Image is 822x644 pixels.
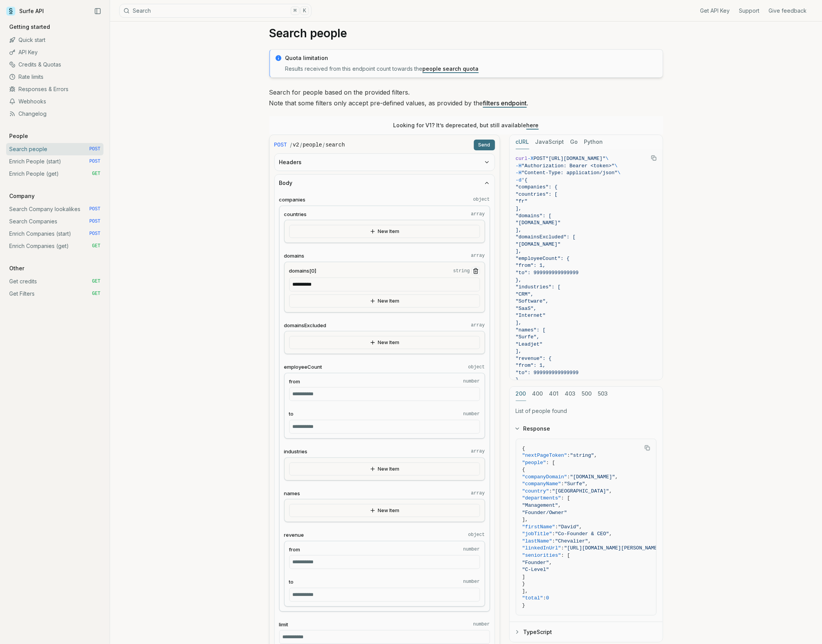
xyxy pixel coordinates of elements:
span: -H [516,163,522,169]
p: Other [6,265,27,272]
a: Enrich People (get) GET [6,168,103,180]
span: "to": 999999999999999 [516,270,579,276]
span: "departments" [522,495,561,501]
div: Response [510,439,663,622]
button: Collapse Sidebar [92,5,103,17]
span: "Chevalier" [555,538,588,544]
a: Webhooks [6,95,103,108]
span: "[DOMAIN_NAME]" [516,241,561,247]
a: here [527,122,539,128]
span: "string" [570,453,594,458]
span: "Founder/Owner" [522,510,567,516]
span: GET [92,278,100,285]
span: } [522,581,525,587]
span: : [561,545,564,551]
p: Results received from this endpoint count towards the [285,65,658,73]
span: : [552,538,555,544]
span: ], [516,227,522,233]
a: Enrich People (start) POST [6,155,103,168]
span: names [284,490,300,497]
span: "SaaS", [516,306,537,311]
button: New Item [289,504,480,517]
span: / [300,141,302,149]
button: Go [570,135,578,149]
span: "Content-Type: application/json" [522,170,618,176]
span: ], [516,320,522,326]
span: "companies": { [516,184,558,190]
a: Give feedback [769,7,807,15]
span: , [615,474,618,480]
span: , [558,503,561,508]
span: : [ [561,552,570,558]
button: 500 [582,387,592,401]
button: Python [584,135,603,149]
span: industries [284,448,308,455]
span: POST [89,158,100,165]
span: POST [534,156,545,161]
span: "names": [ [516,327,546,333]
p: Getting started [6,23,53,31]
span: , [609,531,612,537]
span: "companyDomain" [522,474,567,480]
span: "Surfe", [516,334,540,340]
button: Remove Item [472,267,480,275]
span: POST [89,218,100,225]
a: Enrich Companies (start) POST [6,228,103,240]
span: , [549,560,552,566]
span: : [555,524,558,530]
span: "countries": [ [516,191,558,197]
code: array [471,322,485,328]
a: Responses & Errors [6,83,103,95]
span: "Founder" [522,560,549,566]
span: 0 [546,595,549,601]
a: Enrich Companies (get) GET [6,240,103,252]
button: 200 [516,387,526,401]
button: 503 [598,387,608,401]
span: "industries": [ [516,284,561,290]
a: Quick start [6,34,103,46]
span: from [289,546,300,553]
button: New Item [289,463,480,476]
span: domainsExcluded [284,322,327,329]
button: Response [510,419,663,439]
span: : [567,474,570,480]
a: Surfe API [6,5,44,17]
span: POST [89,231,100,237]
span: "Co-Founder & CEO" [555,531,609,537]
span: : [552,531,555,537]
span: "C-Level" [522,567,549,572]
code: array [471,490,485,496]
a: Get API Key [700,7,730,15]
p: Quota limitation [285,54,658,62]
a: Support [739,7,759,15]
span: "fr" [516,198,528,204]
code: number [463,546,480,552]
button: New Item [289,225,480,238]
span: \ [606,156,609,161]
button: cURL [516,135,529,149]
span: GET [92,243,100,249]
a: people search quota [423,65,479,72]
span: "people" [522,460,546,466]
span: employeeCount [284,363,322,371]
button: Headers [275,154,495,171]
span: POST [89,206,100,212]
code: array [471,211,485,217]
a: Search people POST [6,143,103,155]
p: Looking for V1? It’s deprecated, but still available [393,121,539,129]
code: number [473,621,490,627]
p: Company [6,192,38,200]
h1: Search people [269,26,663,40]
span: , [585,481,588,487]
button: 403 [565,387,576,401]
span: "from": 1, [516,263,546,268]
span: "Leadjet" [516,341,543,347]
span: "employeeCount": { [516,256,570,261]
a: Rate limits [6,71,103,83]
span: -X [528,156,534,161]
button: New Item [289,295,480,308]
span: { [522,446,525,451]
p: People [6,132,31,140]
button: 401 [549,387,559,401]
kbd: K [300,7,309,15]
